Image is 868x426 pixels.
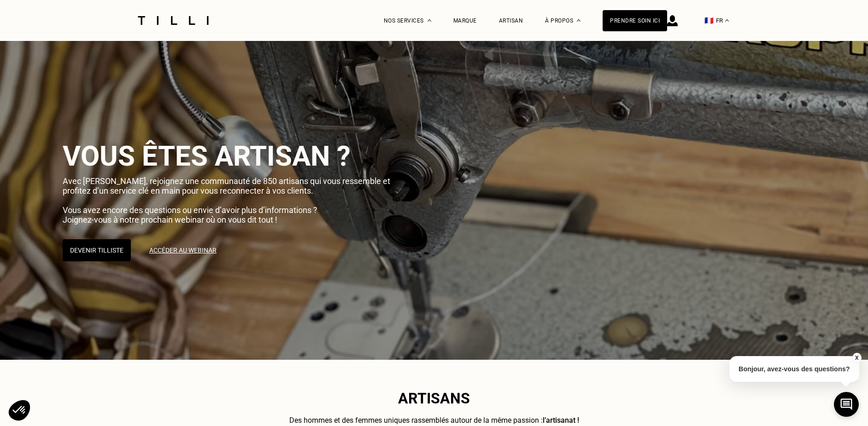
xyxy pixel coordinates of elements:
span: l’artisanat ! [543,416,579,425]
button: X [852,353,861,363]
span: 🇫🇷 [704,16,714,25]
span: Avec [PERSON_NAME], rejoignez une communauté de 850 artisans qui vous ressemble et profitez d’un ... [63,176,390,196]
span: Artisans [398,390,470,407]
p: Bonjour, avez-vous des questions? [729,356,859,382]
img: Menu déroulant à propos [577,19,581,22]
img: Menu déroulant [428,19,431,22]
span: Vous avez encore des questions ou envie d’avoir plus d’informations ? [63,205,317,215]
img: icône connexion [667,15,678,26]
span: Des hommes et des femmes uniques rassemblés autour de la même passion : [289,416,543,425]
img: Logo du service de couturière Tilli [135,16,212,25]
img: menu déroulant [725,19,729,22]
a: Accéder au webinar [142,239,224,261]
span: Vous êtes artisan ? [63,140,351,173]
a: Artisan [499,17,523,24]
a: Prendre soin ici [603,10,667,31]
a: Marque [453,17,477,24]
span: Joignez-vous à notre prochain webinar où on vous dit tout ! [63,215,277,225]
button: Devenir Tilliste [63,239,131,261]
